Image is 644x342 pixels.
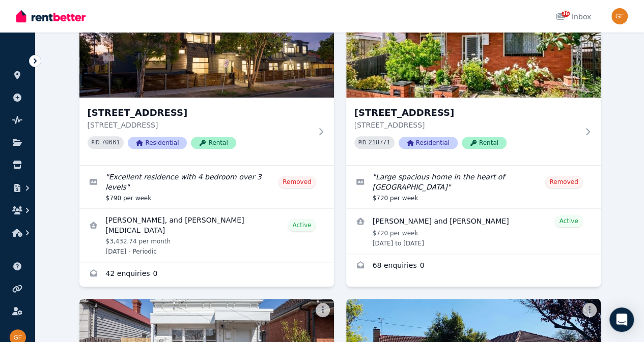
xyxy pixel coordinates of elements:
small: PID [92,140,100,145]
p: [STREET_ADDRESS] [354,120,578,130]
a: Enquiries for 19C Sapphire St, Niddrie [79,262,334,287]
h3: [STREET_ADDRESS] [354,106,578,120]
span: Rental [462,137,507,149]
div: Inbox [555,12,591,22]
a: Enquiries for 20 Vine Street, Moonee Ponds [346,254,601,278]
a: Edit listing: Large spacious home in the heart of Moonee Ponds [346,166,601,208]
code: 70661 [101,139,120,146]
span: Rental [191,137,236,149]
button: More options [316,303,330,317]
span: Residential [128,137,187,149]
span: Residential [399,137,458,149]
code: 218771 [368,139,390,146]
button: More options [582,303,597,317]
img: George Fattouche [611,8,628,24]
div: Open Intercom Messenger [609,307,634,332]
a: Edit listing: Excellent residence with 4 bedroom over 3 levels [79,166,334,208]
a: View details for Amelia Knight and Phillip Fenn [346,209,601,254]
img: RentBetter [16,9,86,24]
span: 36 [562,11,570,17]
p: [STREET_ADDRESS] [88,120,312,130]
small: PID [358,140,367,145]
a: View details for Roux Visser, Kaan Dilmen, and Mert Algin [79,209,334,262]
h3: [STREET_ADDRESS] [88,106,312,120]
